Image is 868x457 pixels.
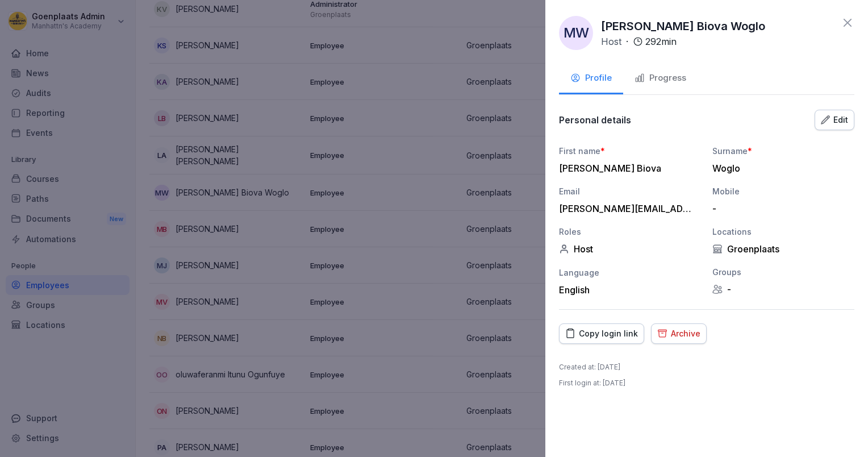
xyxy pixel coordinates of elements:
div: English [559,284,701,296]
div: Progress [635,72,686,85]
div: Copy login link [565,327,638,340]
div: MW [559,16,593,50]
div: Locations [712,226,854,238]
p: Created at : [DATE] [559,362,620,372]
button: Archive [651,323,707,344]
div: Edit [821,114,848,126]
div: Groenplaats [712,243,854,255]
div: Roles [559,226,701,238]
div: Surname [712,145,854,157]
div: Profile [570,72,612,85]
div: Mobile [712,185,854,197]
div: - [712,284,854,295]
p: 292 min [645,35,677,48]
p: Host [601,35,621,48]
div: [PERSON_NAME][EMAIL_ADDRESS][DOMAIN_NAME] [559,203,695,214]
button: Progress [623,64,698,94]
div: Language [559,267,701,279]
div: · [601,35,677,48]
div: Woglo [712,163,849,174]
button: Copy login link [559,323,644,344]
p: Personal details [559,114,631,126]
button: Profile [559,64,623,94]
p: First login at : [DATE] [559,378,625,388]
div: Email [559,185,701,197]
button: Edit [815,110,854,130]
div: [PERSON_NAME] Biova [559,163,695,174]
div: First name [559,145,701,157]
div: Host [559,243,701,255]
div: Archive [657,327,700,340]
div: Groups [712,266,854,278]
div: - [712,203,849,214]
p: [PERSON_NAME] Biova Woglo [601,18,765,35]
